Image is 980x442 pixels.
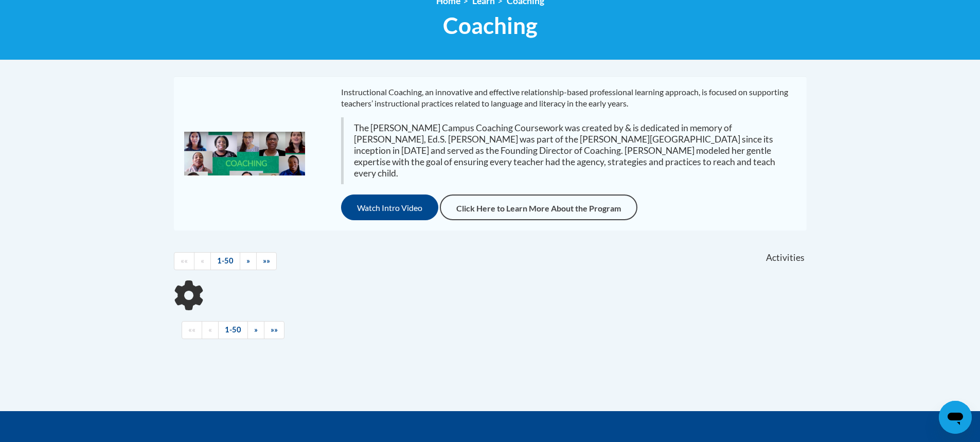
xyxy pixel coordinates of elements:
[194,252,211,270] a: Previous
[246,256,250,265] span: »
[247,321,264,339] a: Next
[208,325,212,334] span: «
[354,122,786,179] div: The [PERSON_NAME] Campus Coaching Coursework was created by & is dedicated in memory of [PERSON_N...
[939,401,972,434] iframe: Button to launch messaging window
[182,321,202,339] a: Begining
[766,252,805,263] span: Activities
[202,321,219,339] a: Previous
[174,252,194,270] a: Begining
[181,256,188,265] span: ««
[218,321,248,339] a: 1-50
[254,325,258,334] span: »
[263,256,270,265] span: »»
[188,325,195,334] span: ««
[443,12,538,39] span: Coaching
[264,321,284,339] a: End
[256,252,277,270] a: End
[184,132,305,175] img: fd72b066-fa50-45ff-8cd7-e2b4a3a3c995.jpg
[341,86,796,109] p: Instructional Coaching, an innovative and effective relationship-based professional learning appr...
[440,195,637,220] a: Click Here to Learn More About the Program
[271,325,278,334] span: »»
[201,256,204,265] span: «
[341,195,438,220] button: Watch Intro Video
[240,252,257,270] a: Next
[210,252,240,270] a: 1-50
